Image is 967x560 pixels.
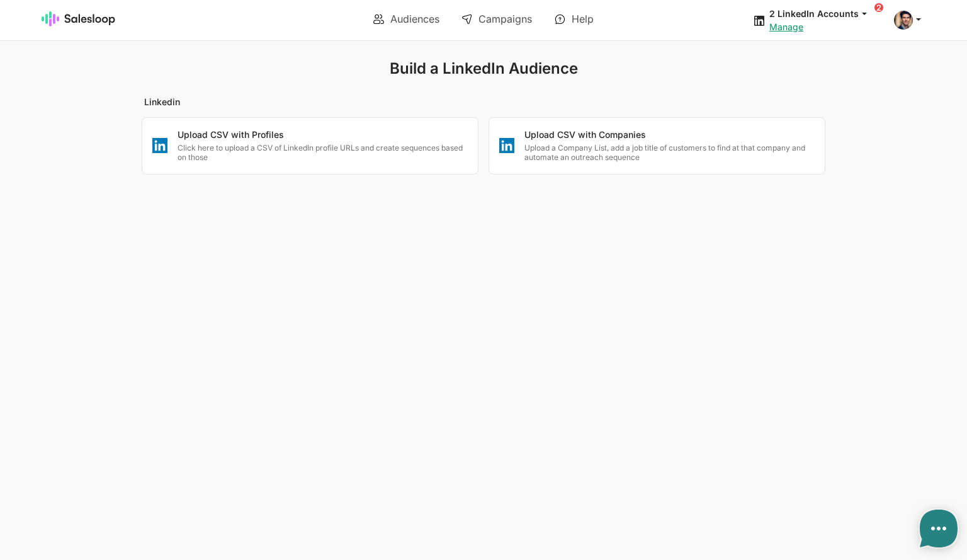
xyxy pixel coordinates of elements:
a: Manage [769,21,803,32]
a: Campaigns [453,8,541,30]
p: Click here to upload a CSV of LinkedIn profile URLs and create sequences based on those [178,143,468,163]
h3: Linkedin [144,97,823,107]
img: Salesloop [42,11,116,26]
h1: Build a LinkedIn Audience [137,60,830,77]
a: Help [546,8,602,30]
button: 2 LinkedIn Accounts [769,8,879,20]
p: Upload a Company List, add a job title of customers to find at that company and automate an outre... [524,143,815,163]
p: Upload CSV with Profiles [178,129,468,142]
p: Upload CSV with Companies [524,129,815,142]
a: Audiences [365,8,448,30]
